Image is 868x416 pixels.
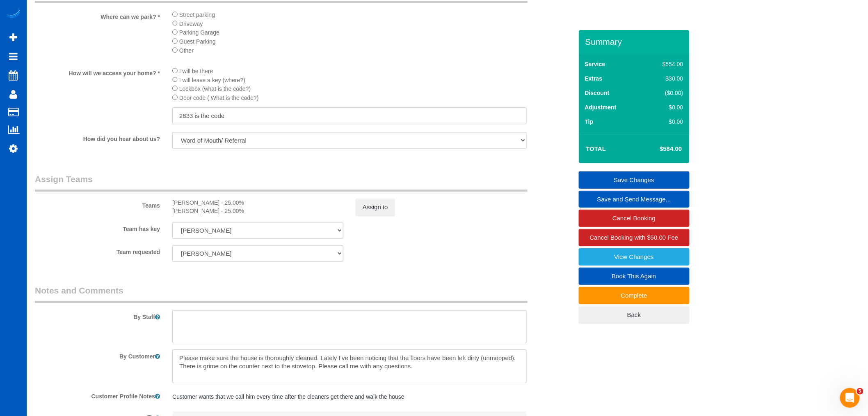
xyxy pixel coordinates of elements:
[645,60,683,68] div: $554.00
[586,145,606,152] strong: Total
[179,47,194,54] span: Other
[579,287,690,304] a: Complete
[579,268,690,285] a: Book This Again
[179,29,219,36] span: Parking Garage
[645,118,683,126] div: $0.00
[5,8,21,20] img: Automaid Logo
[585,118,594,126] label: Tip
[29,245,166,256] label: Team requested
[857,388,863,395] span: 5
[29,389,166,400] label: Customer Profile Notes
[35,173,528,192] legend: Assign Teams
[645,74,683,83] div: $30.00
[35,284,528,303] legend: Notes and Comments
[635,146,682,153] h4: $584.00
[179,68,213,74] span: I will be there
[179,38,216,45] span: Guest Parking
[579,191,690,208] a: Save and Send Message...
[579,248,690,266] a: View Changes
[585,37,685,46] h3: Summary
[579,229,690,246] a: Cancel Booking with $50.00 Fee
[29,66,166,77] label: How will we access your home? *
[645,89,683,97] div: ($0.00)
[29,349,166,361] label: By Customer
[172,207,343,215] div: [PERSON_NAME] - 25.00%
[840,388,860,408] iframe: Intercom live chat
[585,74,603,83] label: Extras
[172,393,527,401] pre: Customer wants that we call him every time after the cleaners get there and walk the house
[179,95,259,101] span: Door code ( What is the code?)
[29,199,166,210] label: Teams
[172,199,343,207] div: [PERSON_NAME] - 25.00%
[579,210,690,227] a: Cancel Booking
[29,10,166,21] label: Where can we park? *
[356,199,395,216] button: Assign to
[179,76,245,83] span: I will leave a key (where?)
[29,310,166,321] label: By Staff
[585,60,605,68] label: Service
[179,86,251,92] span: Lockbox (what is the code?)
[29,222,166,233] label: Team has key
[579,171,690,189] a: Save Changes
[585,103,617,111] label: Adjustment
[179,20,203,27] span: Driveway
[645,103,683,111] div: $0.00
[585,89,610,97] label: Discount
[179,12,215,18] span: Street parking
[590,234,678,241] span: Cancel Booking with $50.00 Fee
[579,306,690,324] a: Back
[29,132,166,143] label: How did you hear about us?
